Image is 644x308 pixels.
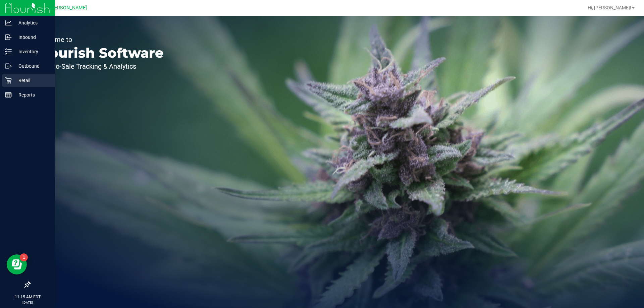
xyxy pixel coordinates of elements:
[12,33,52,41] p: Inbound
[20,253,28,261] iframe: Resource center unread badge
[12,19,52,27] p: Analytics
[5,63,12,69] inline-svg: Outbound
[5,19,12,26] inline-svg: Analytics
[5,91,12,98] inline-svg: Reports
[5,48,12,55] inline-svg: Inventory
[588,5,631,10] span: Hi, [PERSON_NAME]!
[36,36,164,43] p: Welcome to
[7,254,27,274] iframe: Resource center
[5,77,12,84] inline-svg: Retail
[12,48,52,56] p: Inventory
[36,63,164,70] p: Seed-to-Sale Tracking & Analytics
[3,294,52,300] p: 11:15 AM EDT
[50,5,87,11] span: [PERSON_NAME]
[12,62,52,70] p: Outbound
[3,300,52,305] p: [DATE]
[5,34,12,41] inline-svg: Inbound
[36,46,164,60] p: Flourish Software
[12,76,52,84] p: Retail
[12,91,52,99] p: Reports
